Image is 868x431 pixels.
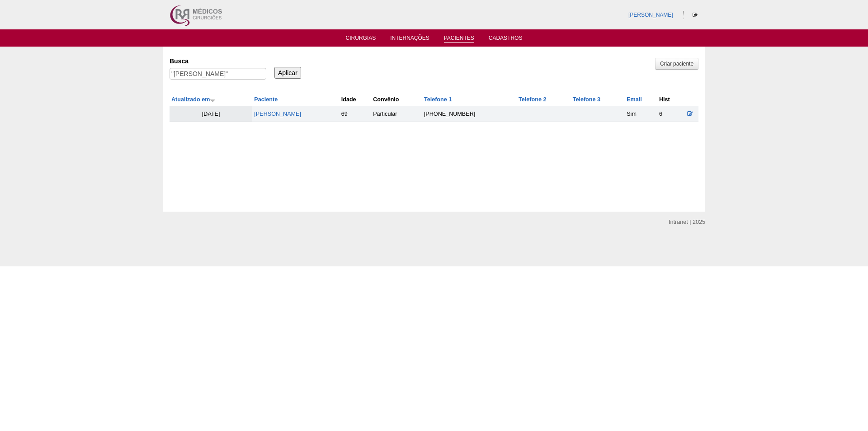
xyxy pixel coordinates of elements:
[657,106,682,122] td: 6
[489,35,523,44] a: Cadastros
[519,96,546,103] a: Telefone 2
[655,58,698,70] a: Criar paciente
[390,35,429,44] a: Internações
[625,106,657,122] td: Sim
[422,106,517,122] td: [PHONE_NUMBER]
[254,111,301,117] a: [PERSON_NAME]
[627,96,642,103] a: Email
[628,12,673,18] a: [PERSON_NAME]
[371,106,422,122] td: Particular
[170,57,266,66] label: Busca
[171,96,216,103] a: Atualizado em
[210,97,216,103] img: ordem crescente
[274,67,301,79] input: Aplicar
[424,96,452,103] a: Telefone 1
[254,96,278,103] a: Paciente
[444,35,474,43] a: Pacientes
[573,96,600,103] a: Telefone 3
[669,218,705,227] div: Intranet | 2025
[170,106,252,122] td: [DATE]
[170,68,266,80] input: Digite os termos que você deseja procurar.
[340,93,372,106] th: Idade
[657,93,682,106] th: Hist
[693,12,698,18] i: Sair
[371,93,422,106] th: Convênio
[340,106,372,122] td: 69
[346,35,376,44] a: Cirurgias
